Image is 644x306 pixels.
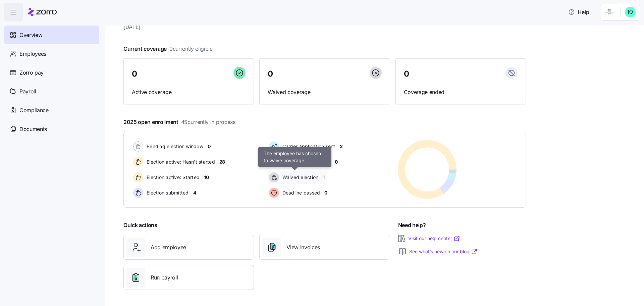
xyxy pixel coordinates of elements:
span: Coverage ended [404,88,518,96]
span: Pending election window [145,143,203,150]
span: Compliance [19,106,49,115]
button: Help [563,5,595,19]
span: 45 currently in process [181,118,235,126]
span: Enrollment confirmed [280,159,330,165]
span: 1 [323,174,325,181]
a: Zorro pay [4,63,99,82]
span: 0 currently eligible [169,45,213,53]
span: Payroll [19,87,36,96]
span: Waived coverage [268,88,381,96]
span: Employees [19,50,46,58]
img: Employer logo [604,8,615,16]
span: 0 [208,143,211,150]
span: 2025 open enrollment [123,118,235,126]
span: Documents [19,125,47,133]
span: Current coverage [123,45,213,53]
span: Carrier application sent [280,143,335,150]
span: 0 [268,70,273,78]
span: Active coverage [132,88,246,96]
span: Overview [19,31,42,39]
span: Waived election [280,174,319,181]
span: [DATE] [123,23,526,31]
span: 0 [324,189,327,196]
span: Run payroll [151,273,178,282]
span: 0 [404,70,409,78]
span: 10 [204,174,209,181]
span: Election active: Started [145,174,200,181]
span: 2 [340,143,343,150]
a: Documents [4,120,99,138]
span: Add employee [151,243,186,252]
a: Employees [4,44,99,63]
span: Quick actions [123,221,157,229]
a: Compliance [4,101,99,120]
span: 4 [193,189,196,196]
a: Overview [4,26,99,44]
span: View invoices [286,243,320,252]
span: 0 [132,70,137,78]
span: Deadline passed [280,189,320,196]
a: Payroll [4,82,99,101]
span: 0 [335,159,338,165]
span: Need help? [398,221,426,229]
a: See what’s new on our blog [409,248,478,255]
span: Zorro pay [19,69,44,77]
span: Election submitted [145,189,189,196]
img: 4b8e4801d554be10763704beea63fd77 [625,7,636,17]
a: Visit our help center [408,235,460,242]
span: Help [568,8,589,16]
span: 28 [219,159,225,165]
span: Election active: Hasn't started [145,159,215,165]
